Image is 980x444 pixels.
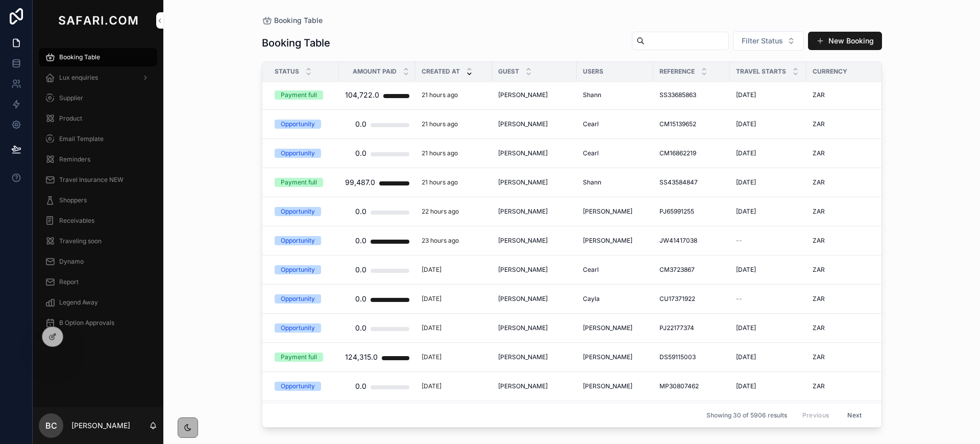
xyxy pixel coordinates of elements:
a: 0.0 [345,376,409,396]
span: [PERSON_NAME] [583,353,632,361]
a: Cearl [583,120,647,128]
a: MP30807462 [659,382,724,390]
span: Created at [422,67,460,76]
a: JW41417038 [659,237,724,245]
div: 0.0 [355,260,366,280]
span: [DATE] [736,266,756,274]
p: 21 hours ago [422,149,458,157]
a: [PERSON_NAME] [498,120,571,128]
span: Legend Away [59,298,98,307]
span: CM15139652 [659,120,696,128]
a: [DATE] [736,120,800,128]
span: Currency [813,67,847,76]
div: 104,722.0 [345,85,379,105]
a: PJ65991255 [659,207,724,216]
a: SS43584847 [659,178,724,186]
a: [PERSON_NAME] [498,149,571,157]
span: PJ22177374 [659,324,694,332]
div: Opportunity [281,382,315,391]
span: Dynamo [59,258,84,266]
span: [DATE] [736,353,756,361]
a: ZAR [813,91,877,99]
div: Payment full [281,353,317,362]
span: Cearl [583,149,599,157]
div: Payment full [281,90,317,100]
a: [PERSON_NAME] [583,207,647,216]
p: [DATE] [422,353,442,361]
span: [PERSON_NAME] [498,382,548,390]
a: [PERSON_NAME] [498,207,571,216]
span: Shann [583,91,601,99]
a: Booking Table [262,15,323,26]
button: Select Button [733,31,804,51]
span: Booking Table [59,53,100,61]
a: 0.0 [345,143,409,163]
p: 23 hours ago [422,237,459,245]
a: [DATE] [422,324,486,332]
a: Opportunity [275,382,333,391]
a: 0.0 [345,260,409,280]
span: [PERSON_NAME] [583,237,632,245]
p: [PERSON_NAME] [71,420,130,431]
a: [PERSON_NAME] [498,295,571,303]
a: New Booking [808,32,882,50]
a: [PERSON_NAME] [583,324,647,332]
span: [DATE] [736,207,756,216]
a: [PERSON_NAME] [583,237,647,245]
a: [DATE] [736,91,800,99]
a: Opportunity [275,236,333,245]
span: BC [45,419,57,432]
div: Opportunity [281,207,315,216]
span: [PERSON_NAME] [583,324,632,332]
a: ZAR [813,324,877,332]
div: 0.0 [355,289,366,309]
a: Cearl [583,149,647,157]
a: Supplier [39,89,157,107]
span: [PERSON_NAME] [498,120,548,128]
span: Email Template [59,135,104,143]
div: 124,315.0 [345,347,378,367]
a: Payment full [275,90,333,100]
a: ZAR [813,353,877,361]
a: 99,487.0 [345,172,409,193]
span: ZAR [813,207,825,216]
a: 21 hours ago [422,91,486,99]
a: 0.0 [345,201,409,222]
span: ZAR [813,295,825,303]
a: -- [736,237,800,245]
a: 21 hours ago [422,178,486,186]
div: Opportunity [281,120,315,129]
p: [DATE] [422,382,442,390]
span: [PERSON_NAME] [583,382,632,390]
span: CU17371922 [659,295,695,303]
a: -- [736,295,800,303]
a: Payment full [275,353,333,362]
span: ZAR [813,120,825,128]
a: 21 hours ago [422,149,486,157]
a: 0.0 [345,114,409,134]
span: Showing 30 of 5906 results [706,411,787,419]
span: Users [583,67,603,76]
span: Shann [583,178,601,186]
span: [DATE] [736,91,756,99]
a: Shoppers [39,191,157,209]
h1: Booking Table [262,36,330,50]
a: Shann [583,178,647,186]
span: JW41417038 [659,237,697,245]
span: SS43584847 [659,178,698,186]
span: Travel Insurance NEW [59,176,124,184]
a: Product [39,109,157,128]
span: Receivables [59,217,94,225]
div: Opportunity [281,265,315,274]
span: Filter Status [742,36,783,46]
a: Opportunity [275,265,333,274]
a: [PERSON_NAME] [498,237,571,245]
a: [DATE] [736,266,800,274]
p: 21 hours ago [422,120,458,128]
span: ZAR [813,382,825,390]
a: [PERSON_NAME] [498,91,571,99]
span: [DATE] [736,382,756,390]
span: [PERSON_NAME] [498,149,548,157]
a: PJ22177374 [659,324,724,332]
span: [PERSON_NAME] [498,353,548,361]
